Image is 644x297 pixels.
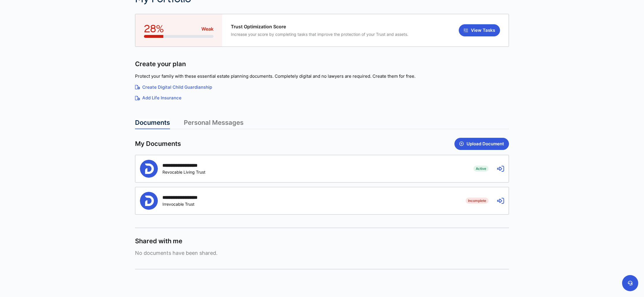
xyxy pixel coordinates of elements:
button: View Tasks [459,24,500,36]
div: Revocable Living Trust [162,170,211,175]
img: Person [140,160,158,178]
span: Active [473,166,488,171]
img: Person [140,192,158,210]
span: Weak [201,26,214,32]
span: No documents have been shared. [135,250,509,256]
div: Irrevocable Trust [162,202,211,207]
span: Trust Optimization Score [231,24,408,29]
span: Shared with me [135,237,182,245]
button: Upload Document [454,138,509,150]
a: Create Digital Child Guardianship [135,84,509,91]
span: 28% [144,23,164,35]
span: Increase your score by completing tasks that improve the protection of your Trust and assets. [231,32,408,37]
a: Add Life Insurance [135,95,509,101]
a: Documents [135,119,170,129]
a: Personal Messages [184,119,244,129]
span: My Documents [135,140,181,148]
span: Create your plan [135,60,186,68]
p: Protect your family with these essential estate planning documents. Completely digital and no law... [135,73,509,80]
span: Incomplete [466,198,488,203]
